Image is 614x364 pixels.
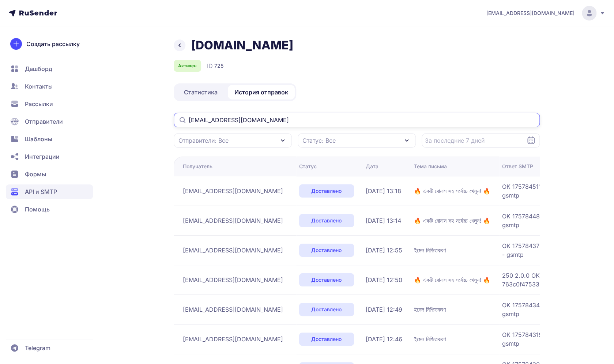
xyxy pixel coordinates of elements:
span: Доставлено [311,217,342,224]
input: Поиск [174,113,540,127]
span: [EMAIL_ADDRESS][DOMAIN_NAME] [183,275,283,284]
span: [EMAIL_ADDRESS][DOMAIN_NAME] [183,246,283,255]
span: 🔥 একটি বোনাস সহ সর্বোচ্চ খেলুন! 🔥 [414,275,490,284]
a: Telegram [6,341,93,355]
span: [DATE] 13:14 [366,216,401,225]
span: Формы [25,170,46,179]
span: Создать рассылку [26,40,80,48]
span: ইমেল নিশ্চিতকরণ [414,305,446,314]
span: Доставлено [311,187,342,195]
span: Доставлено [311,247,342,254]
span: Контакты [25,82,53,91]
span: История отправок [234,88,288,97]
div: Дата [366,163,378,170]
span: API и SMTP [25,187,57,196]
span: Помощь [25,205,50,214]
span: Дашборд [25,64,52,73]
span: Активен [178,63,196,69]
span: Статистика [184,88,218,97]
span: [EMAIL_ADDRESS][DOMAIN_NAME] [183,187,283,195]
span: ইমেল নিশ্চিতকরণ [414,335,446,344]
span: [DATE] 13:18 [366,187,401,195]
div: Тема письма [414,163,447,170]
span: [DATE] 12:55 [366,246,402,255]
div: Ответ SMTP [502,163,533,170]
span: Отправители: Все [178,136,229,145]
span: Отправители [25,117,63,126]
h1: [DOMAIN_NAME] [191,38,293,53]
span: Доставлено [311,276,342,284]
span: [EMAIL_ADDRESS][DOMAIN_NAME] [183,305,283,314]
span: Рассылки [25,100,53,108]
div: ID [207,61,223,70]
span: [DATE] 12:46 [366,335,402,344]
a: Статистика [175,85,226,100]
div: Статус [299,163,317,170]
span: 725 [214,62,223,70]
span: 🔥 একটি বোনাস সহ সর্বোচ্চ খেলুন! 🔥 [414,187,490,195]
span: [DATE] 12:50 [366,275,402,284]
span: [EMAIL_ADDRESS][DOMAIN_NAME] [183,216,283,225]
span: Telegram [25,344,50,352]
span: Интеграции [25,152,60,161]
span: Статус: Все [302,136,336,145]
span: Доставлено [311,306,342,313]
div: Получатель [183,163,212,170]
span: Шаблоны [25,135,52,143]
a: История отправок [228,85,295,100]
span: 🔥 একটি বোনাস সহ সর্বোচ্চ খেলুন! 🔥 [414,216,490,225]
span: [DATE] 12:49 [366,305,402,314]
span: [EMAIL_ADDRESS][DOMAIN_NAME] [183,335,283,344]
span: [EMAIL_ADDRESS][DOMAIN_NAME] [486,10,575,17]
span: Доставлено [311,335,342,343]
input: Datepicker input [422,133,540,148]
span: ইমেল নিশ্চিতকরণ [414,246,446,255]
